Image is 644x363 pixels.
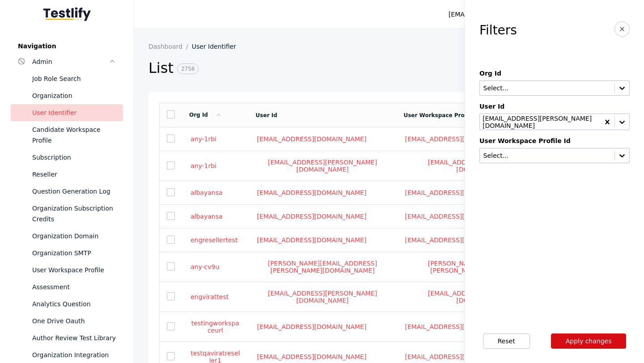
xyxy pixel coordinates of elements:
[32,203,116,224] div: Organization Subscription Credits
[177,63,199,74] span: 2758
[256,158,390,173] a: [EMAIL_ADDRESS][PERSON_NAME][DOMAIN_NAME]
[449,9,610,20] div: [EMAIL_ADDRESS][PERSON_NAME][DOMAIN_NAME]
[403,112,482,118] a: User Workspace Profile Id
[32,350,116,360] div: Organization Integration
[403,289,561,304] a: [EMAIL_ADDRESS][PERSON_NAME][DOMAIN_NAME]
[189,212,224,220] a: albayansa
[11,329,123,346] a: Author Review Test Library
[256,289,390,304] a: [EMAIL_ADDRESS][PERSON_NAME][DOMAIN_NAME]
[256,323,368,331] a: [EMAIL_ADDRESS][DOMAIN_NAME]
[32,248,116,258] div: Organization SMTP
[189,319,241,334] a: testingworkspaceurl
[479,70,630,77] label: Org Id
[11,228,123,245] a: Organization Domain
[403,158,561,173] a: [EMAIL_ADDRESS][PERSON_NAME][DOMAIN_NAME]
[483,333,530,349] button: Reset
[256,259,390,274] a: [PERSON_NAME][EMAIL_ADDRESS][PERSON_NAME][DOMAIN_NAME]
[32,56,109,67] div: Admin
[189,263,220,271] a: any-cv9u
[479,23,517,38] h3: Filters
[192,43,243,50] a: User Identifier
[32,107,116,118] div: User Identifier
[256,135,368,143] a: [EMAIL_ADDRESS][DOMAIN_NAME]
[32,73,116,84] div: Job Role Search
[403,236,516,244] a: [EMAIL_ADDRESS][DOMAIN_NAME]
[11,121,123,149] a: Candidate Workspace Profile
[32,231,116,241] div: Organization Domain
[403,259,561,274] a: [PERSON_NAME][EMAIL_ADDRESS][PERSON_NAME][DOMAIN_NAME]
[189,189,224,197] a: albayansa
[11,42,123,50] label: Navigation
[403,323,516,331] a: [EMAIL_ADDRESS][DOMAIN_NAME]
[256,353,368,361] a: [EMAIL_ADDRESS][DOMAIN_NAME]
[32,186,116,197] div: Question Generation Log
[551,333,627,349] button: Apply changes
[479,137,630,144] label: User Workspace Profile Id
[32,316,116,326] div: One Drive Oauth
[11,245,123,262] a: Organization SMTP
[43,7,91,21] img: Testlify - Backoffice
[32,124,116,146] div: Candidate Workspace Profile
[189,135,218,143] a: any-1rbi
[11,70,123,87] a: Job Role Search
[32,333,116,343] div: Author Review Test Library
[11,183,123,200] a: Question Generation Log
[32,299,116,309] div: Analytics Question
[189,293,230,301] a: engvirattest
[403,135,516,143] a: [EMAIL_ADDRESS][DOMAIN_NAME]
[403,189,516,197] a: [EMAIL_ADDRESS][DOMAIN_NAME]
[189,236,239,244] a: engresellertest
[32,169,116,180] div: Reseller
[11,312,123,329] a: One Drive Oauth
[148,43,192,50] a: Dashboard
[11,279,123,295] a: Assessment
[256,189,368,197] a: [EMAIL_ADDRESS][DOMAIN_NAME]
[148,59,574,78] h2: List
[11,200,123,228] a: Organization Subscription Credits
[479,103,630,110] label: User Id
[32,90,116,101] div: Organization
[11,149,123,166] a: Subscription
[11,262,123,279] a: User Workspace Profile
[483,115,597,129] div: [EMAIL_ADDRESS][PERSON_NAME][DOMAIN_NAME]
[32,152,116,163] div: Subscription
[189,162,218,170] a: any-1rbi
[11,295,123,312] a: Analytics Question
[11,104,123,121] a: User Identifier
[256,112,277,118] a: User Id
[11,166,123,183] a: Reseller
[403,212,516,220] a: [EMAIL_ADDRESS][DOMAIN_NAME]
[256,212,368,220] a: [EMAIL_ADDRESS][DOMAIN_NAME]
[189,112,222,118] a: Org Id
[32,282,116,292] div: Assessment
[11,87,123,104] a: Organization
[256,236,368,244] a: [EMAIL_ADDRESS][DOMAIN_NAME]
[403,353,516,361] a: [EMAIL_ADDRESS][DOMAIN_NAME]
[32,265,116,275] div: User Workspace Profile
